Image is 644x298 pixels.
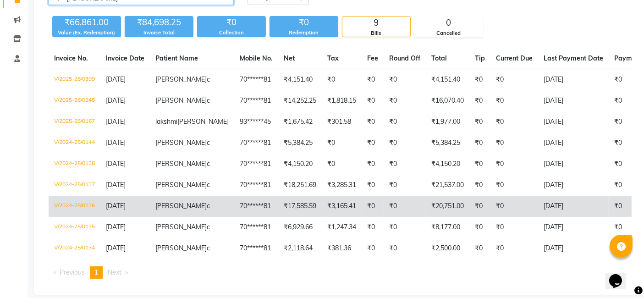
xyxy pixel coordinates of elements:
[106,75,126,83] span: [DATE]
[415,29,483,37] div: Cancelled
[384,69,426,91] td: ₹0
[490,175,538,196] td: ₹0
[278,217,322,238] td: ₹6,929.66
[469,217,490,238] td: ₹0
[49,132,100,154] td: V/2024-25/0144
[106,181,126,189] span: [DATE]
[155,54,198,62] span: Patient Name
[362,196,384,217] td: ₹0
[207,75,210,83] span: c
[469,69,490,91] td: ₹0
[155,223,207,231] span: [PERSON_NAME]
[362,69,384,91] td: ₹0
[389,54,420,62] span: Round Off
[49,90,100,111] td: V/2025-26/0245
[284,54,295,62] span: Net
[362,175,384,196] td: ₹0
[207,223,210,231] span: c
[426,69,469,91] td: ₹4,151.40
[342,29,410,37] div: Bills
[106,202,126,210] span: [DATE]
[278,69,322,91] td: ₹4,151.40
[197,16,266,29] div: ₹0
[155,202,207,210] span: [PERSON_NAME]
[431,54,447,62] span: Total
[49,266,632,279] nav: Pagination
[426,132,469,154] td: ₹5,384.25
[415,17,483,29] div: 0
[384,132,426,154] td: ₹0
[106,244,126,252] span: [DATE]
[49,217,100,238] td: V/2024-25/0135
[270,16,338,29] div: ₹0
[362,217,384,238] td: ₹0
[538,154,609,175] td: [DATE]
[106,96,126,105] span: [DATE]
[125,29,193,37] div: Invoice Total
[426,90,469,111] td: ₹16,070.40
[155,117,177,126] span: lakshmi
[469,238,490,259] td: ₹0
[469,90,490,111] td: ₹0
[384,238,426,259] td: ₹0
[490,217,538,238] td: ₹0
[426,111,469,132] td: ₹1,977.00
[490,238,538,259] td: ₹0
[155,160,207,168] span: [PERSON_NAME]
[538,217,609,238] td: [DATE]
[322,196,362,217] td: ₹3,165.41
[362,154,384,175] td: ₹0
[322,69,362,91] td: ₹0
[322,132,362,154] td: ₹0
[52,29,121,37] div: Value (Ex. Redemption)
[538,111,609,132] td: [DATE]
[49,196,100,217] td: V/2024-25/0136
[155,96,207,105] span: [PERSON_NAME]
[538,238,609,259] td: [DATE]
[155,181,207,189] span: [PERSON_NAME]
[155,244,207,252] span: [PERSON_NAME]
[469,196,490,217] td: ₹0
[278,111,322,132] td: ₹1,675.42
[384,217,426,238] td: ₹0
[322,111,362,132] td: ₹301.58
[362,90,384,111] td: ₹0
[278,238,322,259] td: ₹2,118.64
[207,202,210,210] span: c
[490,90,538,111] td: ₹0
[342,17,410,29] div: 9
[384,175,426,196] td: ₹0
[490,132,538,154] td: ₹0
[278,154,322,175] td: ₹4,150.20
[605,261,635,289] iframe: chat widget
[49,175,100,196] td: V/2024-25/0137
[426,154,469,175] td: ₹4,150.20
[207,160,210,168] span: c
[327,54,339,62] span: Tax
[197,29,266,37] div: Collection
[426,217,469,238] td: ₹8,177.00
[49,111,100,132] td: V/2025-26/0167
[362,238,384,259] td: ₹0
[544,54,603,62] span: Last Payment Date
[490,111,538,132] td: ₹0
[538,69,609,91] td: [DATE]
[94,268,98,276] span: 1
[384,111,426,132] td: ₹0
[538,90,609,111] td: [DATE]
[322,175,362,196] td: ₹3,285.31
[490,154,538,175] td: ₹0
[384,196,426,217] td: ₹0
[270,29,338,37] div: Redemption
[469,175,490,196] td: ₹0
[322,90,362,111] td: ₹1,818.15
[367,54,378,62] span: Fee
[106,54,144,62] span: Invoice Date
[322,217,362,238] td: ₹1,247.34
[106,117,126,126] span: [DATE]
[155,138,207,147] span: [PERSON_NAME]
[106,138,126,147] span: [DATE]
[278,90,322,111] td: ₹14,252.25
[362,111,384,132] td: ₹0
[469,132,490,154] td: ₹0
